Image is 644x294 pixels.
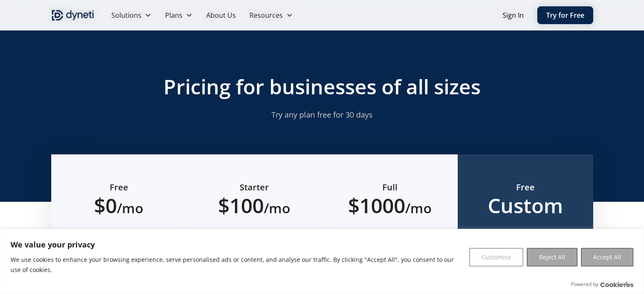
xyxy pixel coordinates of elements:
div: Plans [158,7,199,24]
a: Visit CookieYes website [600,282,633,287]
p: We value your privacy [11,239,463,250]
button: Accept All [581,248,633,267]
h6: Free [65,181,173,193]
h2: Pricing for businesses of all sizes [160,74,485,99]
span: /mo [405,199,432,217]
div: Solutions [111,10,141,20]
p: We use cookies to enhance your browsing experience, serve personalised ads or content, and analys... [11,255,463,275]
div: Powered by [571,280,633,289]
div: Resources [249,10,283,20]
a: home [51,8,94,22]
a: Try for Free [537,6,593,24]
img: Dyneti indigo logo [51,8,94,22]
p: Try any plan free for 30 days [160,109,485,121]
h2: Custom [471,193,580,218]
button: Customise [469,248,523,267]
div: Plans [165,10,182,20]
button: Reject All [527,248,578,267]
span: /mo [117,199,144,217]
h2: $0 [65,193,173,218]
h2: $1000 [336,193,444,218]
div: Solutions [105,7,158,24]
h2: $100 [201,193,308,218]
span: /mo [264,199,290,217]
h6: Free [471,181,580,193]
a: Sign In [503,10,524,20]
h6: Full [336,181,444,193]
h6: Starter [201,181,308,193]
